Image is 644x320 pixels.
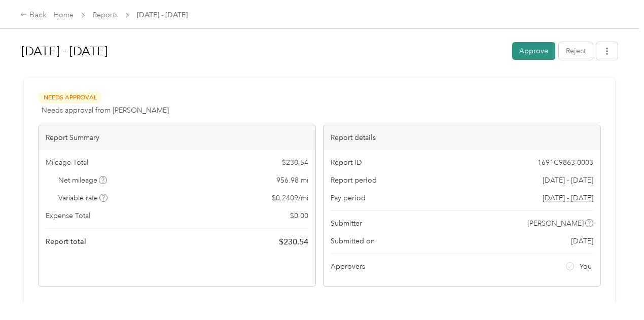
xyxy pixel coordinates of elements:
[46,210,90,221] span: Expense Total
[331,261,365,272] span: Approvers
[324,125,600,150] div: Report details
[137,10,188,20] span: [DATE] - [DATE]
[282,157,308,168] span: $ 230.54
[46,157,88,168] span: Mileage Total
[580,261,592,272] span: You
[331,236,375,246] span: Submitted on
[543,193,593,203] span: Go to pay period
[543,175,593,186] span: [DATE] - [DATE]
[38,92,102,103] span: Needs Approval
[559,42,593,60] button: Reject
[276,175,308,186] span: 956.98 mi
[538,157,593,168] span: 1691C9863-0003
[331,157,362,168] span: Report ID
[39,125,315,150] div: Report Summary
[93,11,118,19] a: Reports
[512,42,555,60] button: Approve
[58,175,108,186] span: Net mileage
[587,263,644,320] iframe: Everlance-gr Chat Button Frame
[279,236,308,248] span: $ 230.54
[21,39,505,63] h1: Sep 1 - 30, 2025
[571,236,593,246] span: [DATE]
[331,193,366,203] span: Pay period
[54,11,74,19] a: Home
[527,218,584,229] span: [PERSON_NAME]
[331,218,362,229] span: Submitter
[290,210,308,221] span: $ 0.00
[46,236,86,247] span: Report total
[42,105,169,116] span: Needs approval from [PERSON_NAME]
[331,175,377,186] span: Report period
[20,9,47,21] div: Back
[58,193,108,203] span: Variable rate
[272,193,308,203] span: $ 0.2409 / mi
